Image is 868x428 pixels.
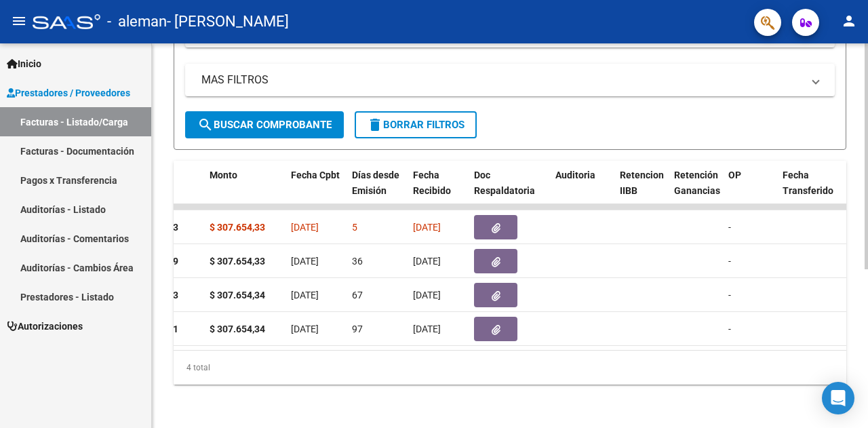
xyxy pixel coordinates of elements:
[352,222,357,233] span: 5
[11,13,27,29] mat-icon: menu
[174,351,846,385] div: 4 total
[201,73,802,87] mat-panel-title: MAS FILTROS
[620,170,664,196] span: Retencion IIBB
[197,119,332,131] span: Buscar Comprobante
[723,161,777,220] datatable-header-cell: OP
[408,161,469,220] datatable-header-cell: Fecha Recibido
[474,170,535,196] span: Doc Respaldatoria
[777,161,852,220] datatable-header-cell: Fecha Transferido
[352,170,399,196] span: Días desde Emisión
[728,256,731,267] span: -
[555,170,595,180] span: Auditoria
[469,161,550,220] datatable-header-cell: Doc Respaldatoria
[550,161,614,220] datatable-header-cell: Auditoria
[728,290,731,300] span: -
[367,117,383,133] mat-icon: delete
[210,256,265,267] strong: $ 307.654,33
[291,290,319,300] span: [DATE]
[197,117,214,133] mat-icon: search
[352,324,363,334] span: 97
[728,324,731,334] span: -
[783,170,833,196] span: Fecha Transferido
[413,170,451,196] span: Fecha Recibido
[291,324,319,334] span: [DATE]
[413,222,441,233] span: [DATE]
[285,161,347,220] datatable-header-cell: Fecha Cpbt
[728,222,731,233] span: -
[728,170,741,180] span: OP
[210,222,265,233] strong: $ 307.654,33
[822,382,854,414] div: Open Intercom Messenger
[167,7,289,37] span: - [PERSON_NAME]
[367,119,465,131] span: Borrar Filtros
[669,161,723,220] datatable-header-cell: Retención Ganancias
[7,56,41,71] span: Inicio
[7,85,130,100] span: Prestadores / Proveedores
[347,161,408,220] datatable-header-cell: Días desde Emisión
[614,161,669,220] datatable-header-cell: Retencion IIBB
[185,64,835,96] mat-expansion-panel-header: MAS FILTROS
[291,170,340,180] span: Fecha Cpbt
[355,111,477,138] button: Borrar Filtros
[413,324,441,334] span: [DATE]
[210,170,237,180] span: Monto
[352,290,363,300] span: 67
[210,290,265,300] strong: $ 307.654,34
[352,256,363,267] span: 36
[841,13,857,29] mat-icon: person
[185,111,344,138] button: Buscar Comprobante
[7,319,83,334] span: Autorizaciones
[291,256,319,267] span: [DATE]
[413,290,441,300] span: [DATE]
[413,256,441,267] span: [DATE]
[674,170,720,196] span: Retención Ganancias
[291,222,319,233] span: [DATE]
[204,161,285,220] datatable-header-cell: Monto
[107,7,167,37] span: - aleman
[210,324,265,334] strong: $ 307.654,34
